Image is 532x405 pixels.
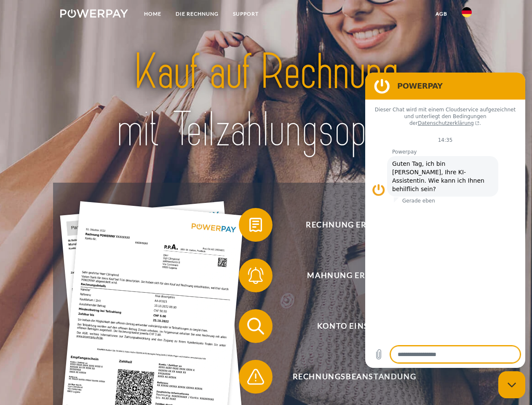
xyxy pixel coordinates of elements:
img: title-powerpay_de.svg [80,40,452,162]
a: DIE RECHNUNG [168,6,226,22]
a: agb [428,6,454,22]
button: Mahnung erhalten? [239,259,458,292]
span: Konto einsehen [251,309,457,343]
img: qb_bell.svg [245,265,266,286]
span: Rechnung erhalten? [251,208,457,242]
img: de [462,7,472,17]
button: Konto einsehen [239,309,458,343]
img: qb_warning.svg [245,366,266,387]
a: SUPPORT [226,6,266,22]
img: qb_bill.svg [245,214,266,235]
img: qb_search.svg [245,316,266,337]
a: Home [137,6,168,22]
span: Mahnung erhalten? [251,259,457,292]
iframe: Messaging-Fenster [365,73,525,368]
span: Rechnungsbeanstandung [251,360,457,394]
button: Rechnung erhalten? [239,208,458,242]
img: logo-powerpay-white.svg [60,9,128,18]
iframe: Schaltfläche zum Öffnen des Messaging-Fensters; Konversation läuft [498,371,525,398]
button: Rechnungsbeanstandung [239,360,458,394]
